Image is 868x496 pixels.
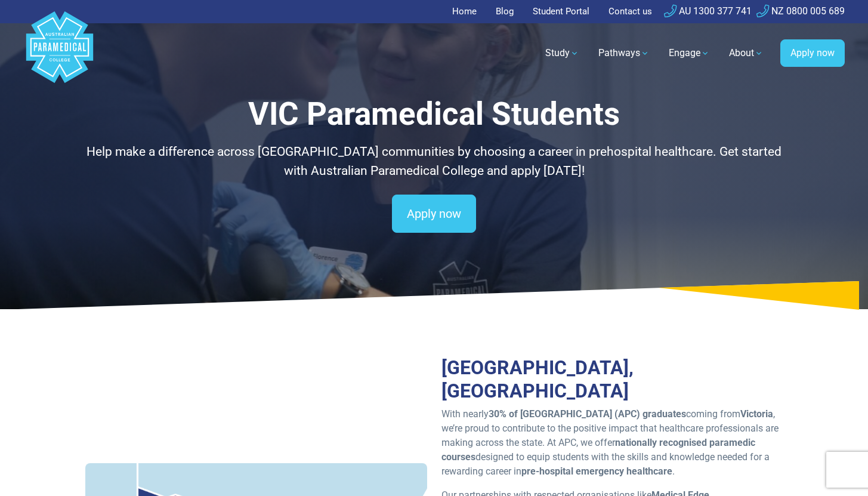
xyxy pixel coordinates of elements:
[85,143,783,180] p: Help make a difference across [GEOGRAPHIC_DATA] communities by choosing a career in prehospital h...
[740,408,773,420] strong: Victoria
[780,39,845,67] a: Apply now
[85,95,783,133] h1: VIC Paramedical Students
[521,466,672,477] strong: pre-hospital emergency healthcare
[756,5,845,17] a: NZ 0800 005 689
[392,195,476,233] a: Apply now
[662,36,717,70] a: Engage
[24,23,95,84] a: Australian Paramedical College
[722,36,771,70] a: About
[441,356,783,402] h2: [GEOGRAPHIC_DATA], [GEOGRAPHIC_DATA]
[489,408,686,420] strong: 30% of [GEOGRAPHIC_DATA] (APC) graduates
[591,36,657,70] a: Pathways
[664,5,752,17] a: AU 1300 377 741
[538,36,586,70] a: Study
[441,407,783,479] p: With nearly coming from , we’re proud to contribute to the positive impact that healthcare profes...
